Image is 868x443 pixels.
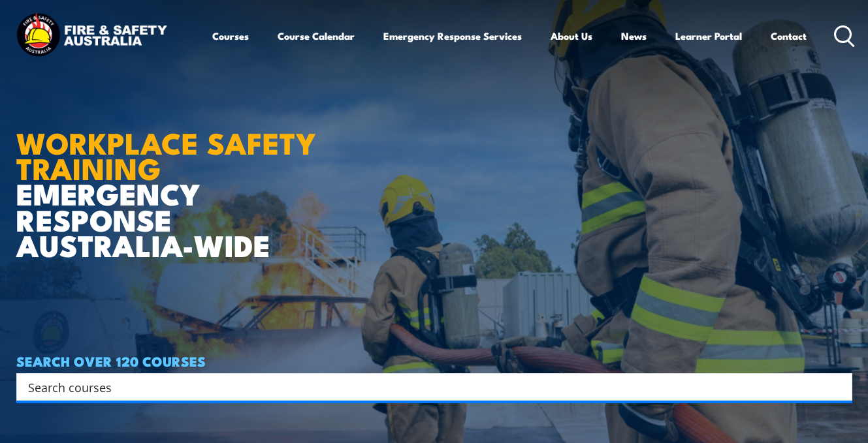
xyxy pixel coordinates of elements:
[28,377,824,397] input: Search input
[278,20,355,52] a: Course Calendar
[675,20,742,52] a: Learner Portal
[551,20,592,52] a: About Us
[621,20,647,52] a: News
[16,97,336,257] h1: EMERGENCY RESPONSE AUSTRALIA-WIDE
[16,354,852,368] h4: SEARCH OVER 120 COURSES
[31,378,826,396] form: Search form
[383,20,522,52] a: Emergency Response Services
[771,20,807,52] a: Contact
[829,378,848,396] button: Search magnifier button
[16,119,316,190] strong: WORKPLACE SAFETY TRAINING
[212,20,249,52] a: Courses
